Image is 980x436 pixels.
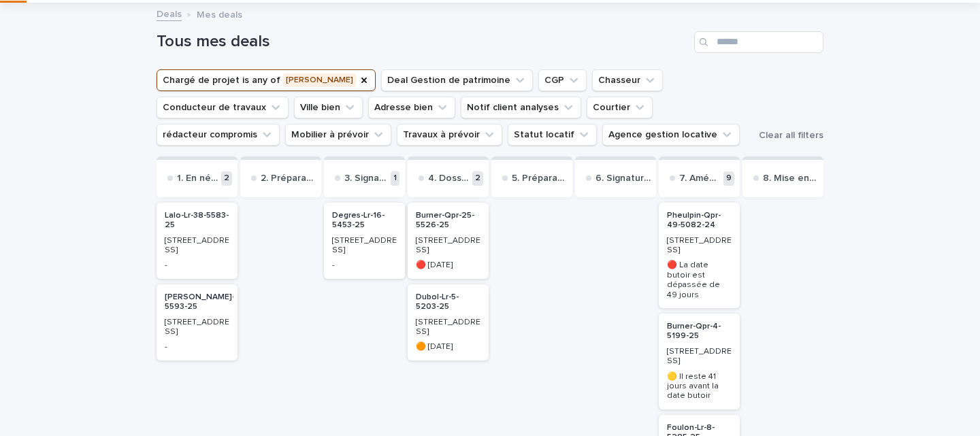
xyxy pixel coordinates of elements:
[368,97,455,118] button: Adresse bien
[759,131,823,140] span: Clear all filters
[332,211,397,231] p: Degres-Lr-16-5453-25
[332,236,397,256] p: [STREET_ADDRESS]
[165,292,248,312] p: [PERSON_NAME]-39-5593-25
[285,124,391,146] button: Mobilier à prévoir
[408,203,489,279] a: Burner-Qpr-25-5526-25[STREET_ADDRESS]🔴 [DATE]
[667,261,732,300] p: 🔴 La date butoir est dépassée de 49 jours
[157,203,238,279] a: Lalo-Lr-38-5583-25[STREET_ADDRESS]-
[667,322,732,341] p: Burner-Qpr-4-5199-25
[261,173,316,184] p: 2. Préparation compromis
[428,173,470,184] p: 4. Dossier de financement
[679,173,721,184] p: 7. Aménagements et travaux
[472,171,483,186] p: 2
[694,31,823,53] input: Search
[667,347,732,367] p: [STREET_ADDRESS]
[667,211,732,231] p: Pheulpin-Qpr-49-5082-24
[157,32,689,52] h1: Tous mes deals
[344,173,388,184] p: 3. Signature compromis
[332,261,397,270] p: -
[587,97,653,118] button: Courtier
[602,124,740,146] button: Agence gestion locative
[659,203,740,308] a: Pheulpin-Qpr-49-5082-24[STREET_ADDRESS]🔴 La date butoir est dépassée de 49 jours
[763,173,818,184] p: 8. Mise en loc et gestion
[667,236,732,256] p: [STREET_ADDRESS]
[197,6,242,21] p: Mes deals
[416,292,480,312] p: Dubol-Lr-5-5203-25
[157,5,182,21] a: Deals
[165,342,229,352] p: -
[595,173,651,184] p: 6. Signature de l'acte notarié
[538,69,587,91] button: CGP
[381,69,533,91] button: Deal Gestion de patrimoine
[294,97,363,118] button: Ville bien
[592,69,663,91] button: Chasseur
[177,173,218,184] p: 1. En négociation
[753,125,823,146] button: Clear all filters
[157,97,289,118] button: Conducteur de travaux
[416,211,480,231] p: Burner-Qpr-25-5526-25
[165,236,229,256] p: [STREET_ADDRESS]
[508,124,597,146] button: Statut locatif
[165,318,229,337] p: [STREET_ADDRESS]
[391,171,399,186] p: 1
[461,97,581,118] button: Notif client analyses
[667,372,732,401] p: 🟡 Il reste 41 jours avant la date butoir
[416,236,480,256] p: [STREET_ADDRESS]
[512,173,567,184] p: 5. Préparation de l'acte notarié
[659,314,740,409] a: Burner-Qpr-4-5199-25[STREET_ADDRESS]🟡 Il reste 41 jours avant la date butoir
[324,203,405,279] a: Degres-Lr-16-5453-25[STREET_ADDRESS]-
[416,261,480,270] p: 🔴 [DATE]
[408,284,489,360] a: Dubol-Lr-5-5203-25[STREET_ADDRESS]🟠 [DATE]
[416,318,480,337] p: [STREET_ADDRESS]
[157,69,376,91] button: Chargé de projet
[416,342,480,352] p: 🟠 [DATE]
[165,211,229,231] p: Lalo-Lr-38-5583-25
[165,261,229,270] p: -
[397,124,502,146] button: Travaux à prévoir
[157,284,238,360] a: [PERSON_NAME]-39-5593-25[STREET_ADDRESS]-
[157,124,280,146] button: rédacteur compromis
[723,171,734,186] p: 9
[221,171,232,186] p: 2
